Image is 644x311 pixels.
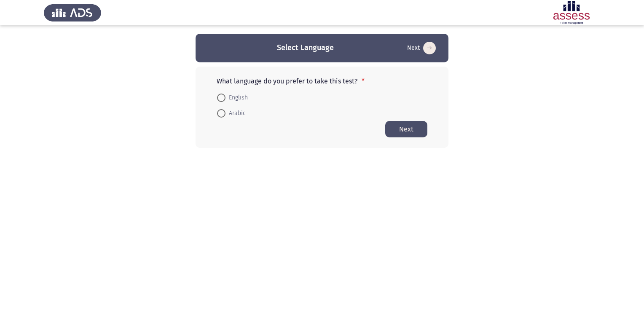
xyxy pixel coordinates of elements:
[543,1,600,24] img: Assessment logo of OCM R1 ASSESS
[44,1,101,24] img: Assess Talent Management logo
[217,77,427,85] p: What language do you prefer to take this test?
[225,93,248,103] span: English
[385,121,427,137] button: Start assessment
[405,41,438,55] button: Start assessment
[277,43,334,53] h3: Select Language
[225,108,246,118] span: Arabic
